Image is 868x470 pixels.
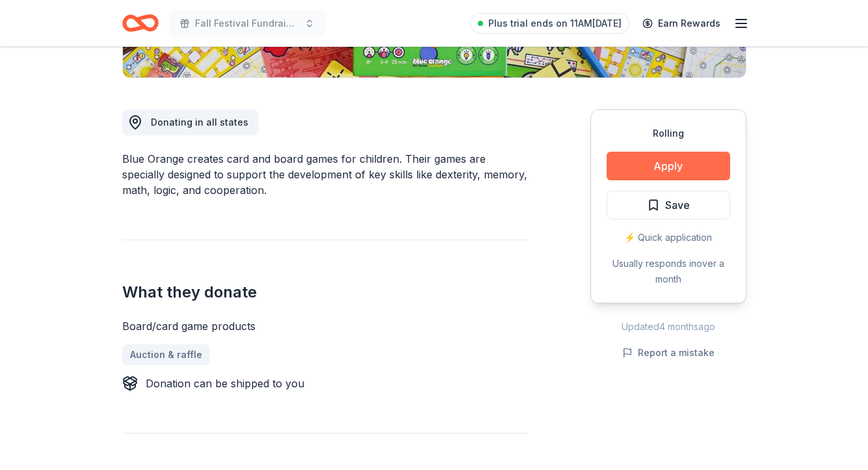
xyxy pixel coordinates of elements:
[607,126,730,141] div: Rolling
[607,256,730,287] div: Usually responds in over a month
[607,152,730,180] button: Apply
[607,191,730,219] button: Save
[622,345,715,361] button: Report a mistake
[122,318,528,334] div: Board/card game products
[122,151,528,198] div: Blue Orange creates card and board games for children. Their games are specially designed to supp...
[122,8,159,38] a: Home
[146,376,304,391] div: Donation can be shipped to you
[470,13,629,34] a: Plus trial ends on 11AM[DATE]
[635,12,728,35] a: Earn Rewards
[122,282,528,303] h2: What they donate
[665,197,690,214] span: Save
[195,16,299,31] span: Fall Festival Fundraiser
[151,117,248,128] span: Donating in all states
[122,344,210,365] a: Auction & raffle
[607,230,730,245] div: ⚡️ Quick application
[169,10,325,36] button: Fall Festival Fundraiser
[590,319,746,335] div: Updated 4 months ago
[488,16,622,31] span: Plus trial ends on 11AM[DATE]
